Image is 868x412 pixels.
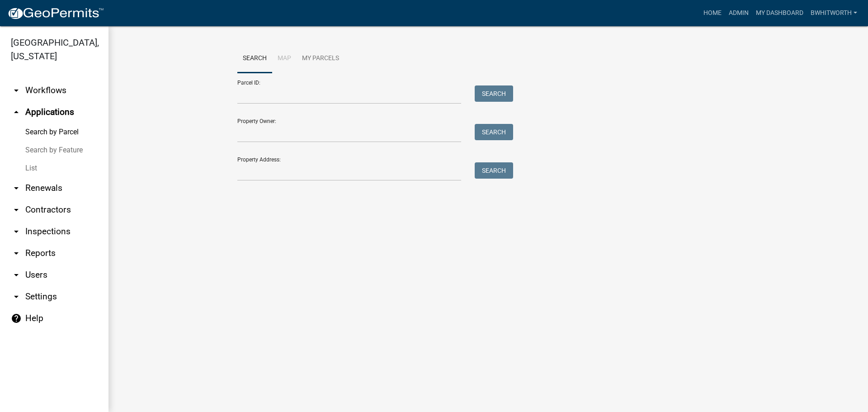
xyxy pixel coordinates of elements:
[475,85,513,102] button: Search
[752,5,807,22] a: My Dashboard
[11,226,22,237] i: arrow_drop_down
[11,107,22,118] i: arrow_drop_up
[237,44,272,73] a: Search
[11,183,22,194] i: arrow_drop_down
[700,5,725,22] a: Home
[11,270,22,280] i: arrow_drop_down
[11,85,22,96] i: arrow_drop_down
[725,5,752,22] a: Admin
[807,5,861,22] a: BWhitworth
[11,313,22,324] i: help
[11,204,22,215] i: arrow_drop_down
[475,124,513,140] button: Search
[11,291,22,302] i: arrow_drop_down
[475,162,513,179] button: Search
[11,248,22,259] i: arrow_drop_down
[297,44,344,73] a: My Parcels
